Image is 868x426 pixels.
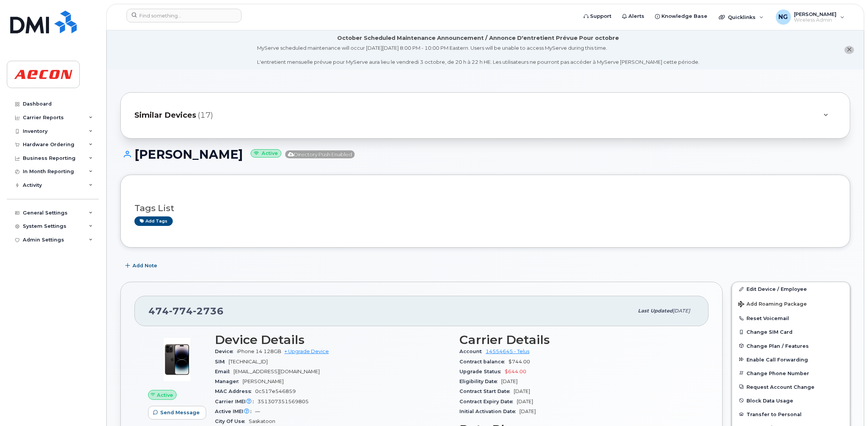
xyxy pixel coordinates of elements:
span: Eligibility Date [459,379,501,384]
button: Block Data Usage [732,394,850,407]
span: [DATE] [501,379,518,384]
button: Change Phone Number [732,366,850,380]
span: $644.00 [505,369,526,374]
span: Last updated [638,308,673,314]
span: Contract Start Date [459,388,514,394]
span: [DATE] [519,409,536,414]
button: Request Account Change [732,380,850,394]
button: Add Note [120,259,164,273]
button: Enable Call Forwarding [732,353,850,366]
span: 0c517e546859 [255,388,296,394]
span: Enable Call Forwarding [746,357,808,362]
span: Contract balance [459,359,508,364]
span: 474 [148,305,224,317]
span: (17) [198,110,213,121]
span: Upgrade Status [459,369,505,374]
span: [TECHNICAL_ID] [229,359,268,364]
span: Directory Push Enabled [285,150,355,158]
h1: [PERSON_NAME] [120,148,850,161]
span: SIM [215,359,229,364]
button: Change Plan / Features [732,339,850,353]
a: 14554645 - Telus [486,349,529,354]
span: Similar Devices [134,110,196,121]
h3: Tags List [134,204,836,213]
span: Carrier IMEI [215,399,257,404]
span: Contract Expiry Date [459,399,517,404]
span: — [255,409,260,414]
button: Change SIM Card [732,325,850,339]
span: Saskatoon [249,418,275,424]
img: image20231002-3703462-njx0qo.jpeg [154,337,200,382]
span: [DATE] [514,388,530,394]
small: Active [251,149,281,158]
div: MyServe scheduled maintenance will occur [DATE][DATE] 8:00 PM - 10:00 PM Eastern. Users will be u... [257,44,699,66]
span: Change Plan / Features [746,343,809,349]
button: close notification [844,46,854,54]
h3: Device Details [215,333,450,347]
a: Add tags [134,216,173,226]
a: Edit Device / Employee [732,282,850,296]
span: Add Roaming Package [738,301,807,308]
span: Device [215,349,237,354]
span: Add Note [133,262,157,269]
span: $744.00 [508,359,530,364]
span: 2736 [193,305,224,317]
span: [DATE] [517,399,533,404]
span: [DATE] [673,308,690,314]
button: Reset Voicemail [732,311,850,325]
button: Add Roaming Package [732,296,850,311]
span: Email [215,369,234,374]
div: October Scheduled Maintenance Announcement / Annonce D'entretient Prévue Pour octobre [337,34,619,42]
span: 774 [169,305,193,317]
span: Initial Activation Date [459,409,519,414]
span: Send Message [160,409,200,416]
span: City Of Use [215,418,249,424]
span: Account [459,349,486,354]
span: [EMAIL_ADDRESS][DOMAIN_NAME] [234,369,320,374]
span: iPhone 14 128GB [237,349,281,354]
button: Transfer to Personal [732,407,850,421]
span: [PERSON_NAME] [243,379,284,384]
span: MAC Address [215,388,255,394]
span: 351307351569805 [257,399,309,404]
button: Send Message [148,406,206,420]
a: + Upgrade Device [284,349,329,354]
span: Manager [215,379,243,384]
h3: Carrier Details [459,333,695,347]
span: Active [157,391,173,399]
span: Active IMEI [215,409,255,414]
